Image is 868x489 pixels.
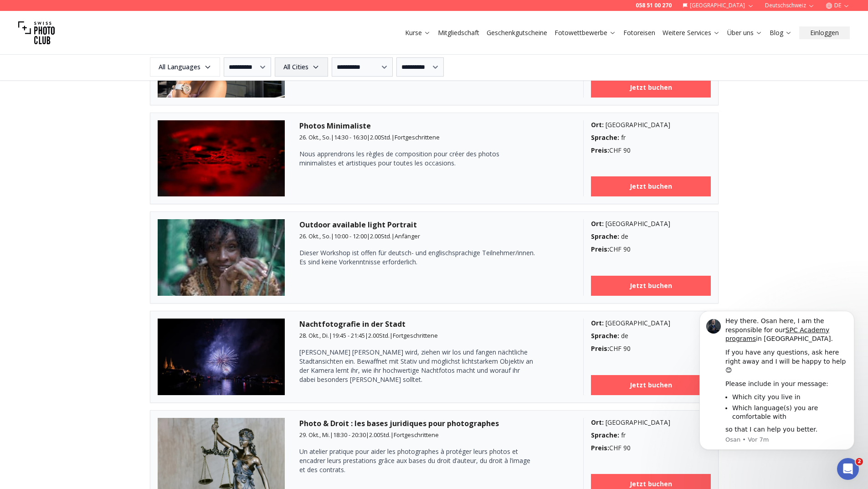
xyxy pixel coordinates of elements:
b: Ort : [591,219,604,228]
button: Fotowettbewerbe [551,26,620,39]
h3: Outdoor available light Portrait [299,219,569,230]
a: Jetzt buchen [591,77,711,98]
span: 19:45 - 21:45 [332,331,365,340]
p: Nous apprendrons les règles de composition pour créer des photos minimalistes et artistiques pour... [299,149,536,168]
b: Jetzt buchen [630,479,672,489]
button: Mitgliedschaft [434,26,483,39]
b: Ort : [591,120,604,129]
span: Fortgeschrittene [395,133,440,141]
button: Geschenkgutscheine [483,26,551,39]
a: Weitere Services [663,28,720,37]
b: Sprache : [591,331,619,340]
span: 2 [856,458,863,465]
b: Preis : [591,443,609,452]
span: 90 [623,146,631,154]
small: | | | [299,331,438,340]
a: Blog [770,28,792,37]
p: Dieser Workshop ist offen für deutsch- und englischsprachige Teilnehmer/innen. Es sind keine Vork... [299,248,536,267]
a: Mitgliedschaft [438,28,479,37]
span: 10:00 - 12:00 [334,232,367,240]
a: Geschenkgutscheine [487,28,547,37]
b: Jetzt buchen [630,83,672,92]
b: Preis : [591,245,609,253]
div: de [591,232,711,241]
button: Blog [766,26,796,39]
span: 26. Okt., So. [299,232,331,240]
b: Sprache : [591,133,619,142]
div: [GEOGRAPHIC_DATA] [591,418,711,427]
b: Jetzt buchen [630,381,672,390]
p: Un atelier pratique pour aider les photographes à protéger leurs photos et encadrer leurs prestat... [299,447,536,474]
p: [PERSON_NAME] [PERSON_NAME] wird, ziehen wir los und fangen nächtliche Stadtansichten ein. Bewaff... [299,348,536,384]
button: Kurse [401,26,434,39]
div: de [591,331,711,340]
span: 29. Okt., Mi. [299,431,330,439]
div: fr [591,431,711,440]
img: Outdoor available light Portrait [158,219,285,296]
span: 2.00 Std. [370,232,391,240]
b: Jetzt buchen [630,281,672,290]
span: All Languages [151,59,219,75]
div: fr [591,133,711,142]
iframe: Intercom notifications Nachricht [686,309,868,484]
iframe: Intercom live chat [837,458,859,480]
b: Sprache : [591,232,619,241]
small: | | | [299,232,420,240]
h3: Photos Minimaliste [299,120,569,131]
span: Fortgeschrittene [393,331,438,340]
span: 28. Okt., Di. [299,331,329,340]
button: Über uns [724,26,766,39]
b: Preis : [591,344,609,353]
div: CHF [591,146,711,155]
a: Fotoreisen [623,28,655,37]
small: | | | [299,133,440,141]
span: All Cities [276,59,327,75]
img: Nachtfotografie in der Stadt [158,319,285,395]
button: All Languages [150,57,220,77]
a: Fotowettbewerbe [555,28,616,37]
a: Kurse [405,28,431,37]
a: Über uns [727,28,762,37]
span: 18:30 - 20:30 [333,431,366,439]
span: 90 [623,245,631,253]
h3: Photo & Droit : les bases juridiques pour photographes [299,418,569,429]
span: 2.00 Std. [369,431,390,439]
span: Anfänger [395,232,420,240]
button: Fotoreisen [620,26,659,39]
b: Ort : [591,319,604,327]
button: Weitere Services [659,26,724,39]
img: Photos Minimaliste [158,120,285,197]
div: [GEOGRAPHIC_DATA] [591,120,711,129]
small: | | | [299,431,439,439]
span: 90 [623,443,631,452]
b: Sprache : [591,431,619,439]
span: Fortgeschrittene [394,431,439,439]
b: Jetzt buchen [630,182,672,191]
div: [GEOGRAPHIC_DATA] [591,219,711,228]
span: 14:30 - 16:30 [334,133,367,141]
div: CHF [591,344,711,353]
span: 2.00 Std. [370,133,391,141]
button: Einloggen [799,26,850,39]
div: [GEOGRAPHIC_DATA] [591,319,711,328]
img: Swiss photo club [18,15,55,51]
a: Jetzt buchen [591,276,711,296]
span: 2.00 Std. [368,331,390,340]
b: Preis : [591,146,609,154]
h3: Nachtfotografie in der Stadt [299,319,569,329]
b: Ort : [591,418,604,427]
span: 90 [623,344,631,353]
a: Jetzt buchen [591,375,711,395]
div: CHF [591,245,711,254]
button: All Cities [275,57,328,77]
